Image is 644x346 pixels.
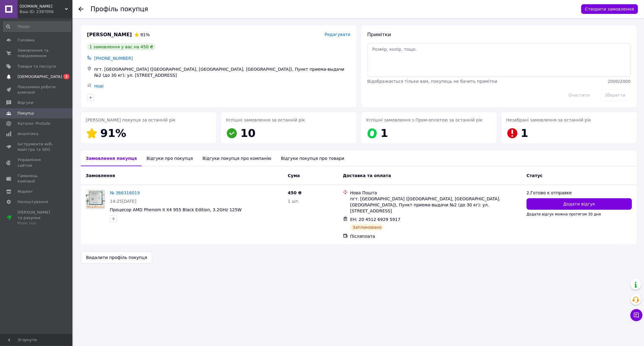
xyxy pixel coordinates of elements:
span: [PERSON_NAME] та рахунки [18,210,56,226]
span: 2 [63,74,69,79]
span: Замовлення [86,173,115,178]
div: Післяплата [350,233,522,239]
span: Успішні замовлення за останній рік [226,118,305,122]
div: Замовлення покупця [81,150,142,166]
span: Редагувати [325,32,350,37]
span: Незабрані замовлення за останній рік [506,118,591,122]
span: Показники роботи компанії [18,84,56,95]
span: 450 ₴ [288,190,302,195]
span: Управління сайтом [18,157,56,168]
span: Memory-Store.com.ua [20,4,65,9]
span: 1 шт. [288,199,300,204]
span: Покупці [18,111,34,116]
button: Видалити профіль покупця [81,251,152,264]
span: 1 [521,127,528,139]
span: ЕН: 20 4512 6929 5917 [350,217,401,222]
button: Створити замовлення [581,4,638,14]
span: Маркет [18,189,33,194]
div: Відгуки покупця про компанію [198,150,276,166]
span: Каталог ProSale [18,121,50,126]
span: Товари та послуги [18,64,56,69]
span: [PERSON_NAME] [87,31,132,38]
span: 14:25[DATE] [110,199,136,204]
div: Prom топ [18,221,56,226]
button: Чат з покупцем [630,309,642,321]
span: Примітки [367,32,391,37]
span: Налаштування [18,199,48,205]
span: Додати відгук можна протягом 30 дня [527,212,601,216]
a: Нові [94,84,104,89]
span: Cума [288,173,300,178]
div: пгт. [GEOGRAPHIC_DATA] ([GEOGRAPHIC_DATA], [GEOGRAPHIC_DATA]. [GEOGRAPHIC_DATA]), Пункт приема-вы... [93,65,352,79]
span: 1 [381,127,388,139]
span: 91% [140,32,150,37]
div: Ваш ID: 2397056 [20,9,72,15]
span: [PERSON_NAME] покупця за останній рік [86,118,175,122]
div: Відгуки про покупця [142,150,197,166]
span: Замовлення та повідомлення [18,48,56,59]
a: № 366316019 [110,190,140,195]
a: Процесор AMD Phenom II X4 955 Black Edition, 3.2GHz 125W [110,207,242,212]
span: Додати відгук [563,201,595,207]
a: Фото товару [86,190,105,209]
span: Інструменти веб-майстра та SEO [18,141,56,152]
div: 1 замовлення у вас на 450 ₴ [87,43,155,50]
span: Відгуки [18,100,33,105]
span: 10 [240,127,255,139]
div: пгт. [GEOGRAPHIC_DATA] ([GEOGRAPHIC_DATA], [GEOGRAPHIC_DATA]. [GEOGRAPHIC_DATA]), Пункт приема-вы... [350,196,522,214]
div: Нова Пошта [350,190,522,196]
img: Фото товару [86,190,105,209]
span: Доставка та оплата [343,173,391,178]
button: Додати відгук [527,198,632,210]
div: Повернутися назад [78,6,83,12]
span: Відображається тільки вам, покупець не бачить примітки [367,79,498,84]
span: [DEMOGRAPHIC_DATA] [18,74,62,79]
span: [PHONE_NUMBER] [94,56,133,61]
span: Головна [18,37,34,43]
span: Аналітика [18,131,38,137]
h1: Профіль покупця [91,5,148,13]
span: Успішні замовлення з Пром-оплатою за останній рік [366,118,483,122]
div: 2.Готово к отправке [527,190,632,196]
span: Статус [527,173,543,178]
div: Заплановано [350,224,384,231]
div: Відгуки покупця про товари [276,150,349,166]
span: 2000 / 2000 [608,79,631,84]
span: Гаманець компанії [18,173,56,184]
span: 91% [100,127,126,139]
input: Пошук [3,21,71,32]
